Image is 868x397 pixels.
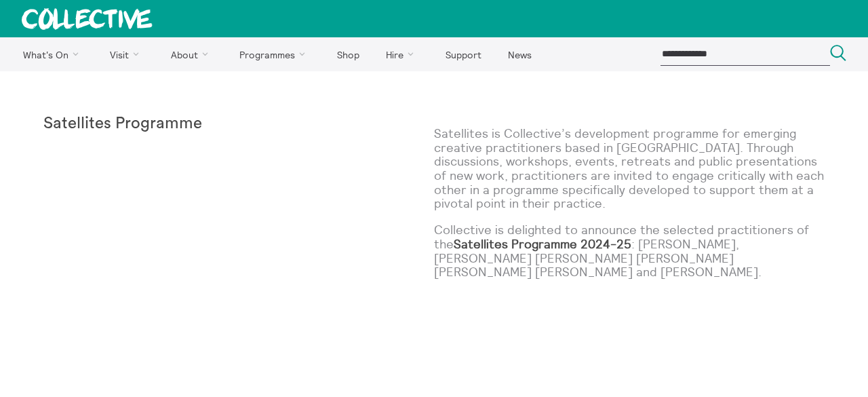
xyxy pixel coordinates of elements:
strong: Satellites Programme 2024-25 [454,236,631,252]
a: Shop [325,37,371,71]
p: Satellites is Collective’s development programme for emerging creative practitioners based in [GE... [434,127,825,211]
a: News [496,37,543,71]
a: What's On [11,37,96,71]
a: Programmes [228,37,323,71]
a: Hire [374,37,431,71]
a: Visit [98,37,157,71]
strong: Satellites Programme [43,115,202,132]
p: Collective is delighted to announce the selected practitioners of the : [PERSON_NAME], [PERSON_NA... [434,223,825,280]
a: Support [433,37,493,71]
a: About [159,37,225,71]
